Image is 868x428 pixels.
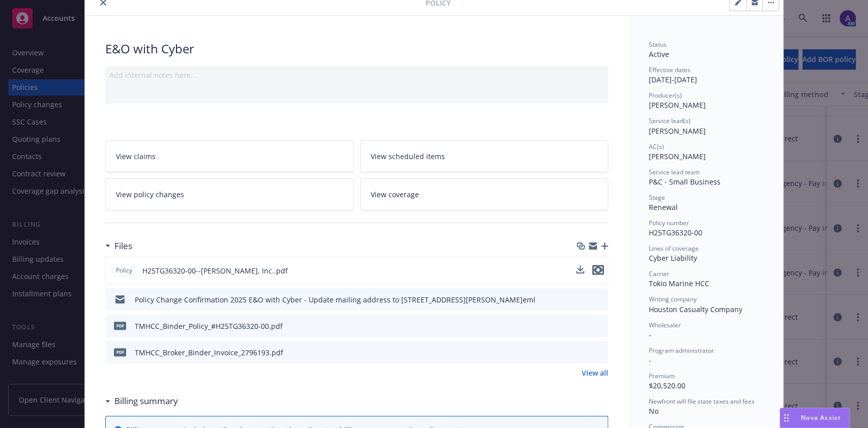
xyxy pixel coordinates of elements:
span: Active [649,49,669,59]
div: Policy Change Confirmation 2025 E&O with Cyber - Update mailing address to [STREET_ADDRESS][PERSO... [135,294,535,305]
span: No [649,406,659,416]
span: Producer(s) [649,91,682,100]
span: View coverage [371,189,419,200]
button: download file [576,265,584,276]
button: download file [579,347,587,358]
span: - [649,330,651,340]
button: download file [576,265,584,273]
span: Tokio Marine HCC [649,279,709,288]
button: preview file [592,265,604,274]
span: Cyber Liability [649,253,697,263]
h3: Files [114,239,132,253]
div: E&O with Cyber [105,40,608,57]
span: Policy number [649,219,689,227]
span: Premium [649,372,675,380]
span: pdf [114,322,126,329]
span: $20,520.00 [649,381,685,390]
span: AC(s) [649,142,664,151]
span: Renewal [649,202,678,212]
span: Nova Assist [801,413,841,422]
div: TMHCC_Broker_Binder_Invoice_2796193.pdf [135,347,283,358]
div: Add internal notes here... [109,70,604,80]
div: Billing summary [105,394,178,408]
span: Status [649,40,667,49]
span: Program administrator [649,346,714,355]
div: [DATE] - [DATE] [649,66,763,85]
span: Lines of coverage [649,244,699,253]
button: preview file [595,294,604,305]
span: H25TG36320-00--[PERSON_NAME], Inc..pdf [142,265,288,276]
span: Carrier [649,269,669,278]
span: View claims [116,151,156,162]
span: Service lead(s) [649,116,691,125]
span: Effective dates [649,66,691,74]
a: View policy changes [105,178,354,210]
a: View scheduled items [360,140,609,172]
a: View claims [105,140,354,172]
span: P&C - Small Business [649,177,721,187]
button: download file [579,294,587,305]
a: View all [582,368,608,378]
span: pdf [114,348,126,356]
button: preview file [592,265,604,276]
button: preview file [595,321,604,331]
span: Wholesaler [649,321,681,329]
div: Files [105,239,132,253]
span: [PERSON_NAME] [649,126,706,136]
div: TMHCC_Binder_Policy_#H25TG36320-00.pdf [135,321,283,331]
span: View policy changes [116,189,184,200]
span: [PERSON_NAME] [649,100,706,110]
span: Writing company [649,295,697,303]
span: Service lead team [649,168,700,176]
span: Newfront will file state taxes and fees [649,397,755,406]
button: Nova Assist [780,408,850,428]
span: - [649,355,651,365]
span: Stage [649,193,665,202]
button: download file [579,321,587,331]
span: H25TG36320-00 [649,228,702,237]
span: Houston Casualty Company [649,304,742,314]
button: preview file [595,347,604,358]
span: [PERSON_NAME] [649,151,706,161]
a: View coverage [360,178,609,210]
span: Policy [114,266,134,275]
span: View scheduled items [371,151,445,162]
div: Drag to move [780,408,793,427]
h3: Billing summary [114,394,178,408]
